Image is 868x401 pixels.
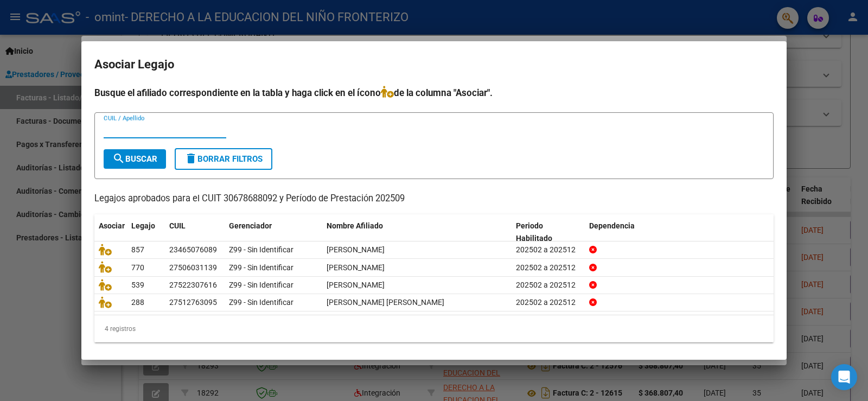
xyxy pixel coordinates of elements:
[94,86,774,100] h4: Busque el afiliado correspondiente en la tabla y haga click en el ícono de la columna "Asociar".
[127,214,165,250] datatable-header-cell: Legajo
[169,296,217,309] div: 27512763095
[94,54,774,75] h2: Asociar Legajo
[229,245,293,254] span: Z99 - Sin Identificar
[327,281,385,289] span: GAZAL NICOLETTI DELFINA
[516,221,552,243] span: Periodo Habilitado
[516,262,580,274] div: 202502 a 202512
[516,279,580,291] div: 202502 a 202512
[112,154,157,164] span: Buscar
[327,298,444,307] span: RIOS PERALTA NICOLE STEFANIA
[512,214,585,250] datatable-header-cell: Periodo Habilitado
[831,364,857,390] div: Open Intercom Messenger
[327,245,385,254] span: ALFONSO LAUTARO NICOLAS
[94,214,127,250] datatable-header-cell: Asociar
[104,149,166,169] button: Buscar
[184,154,263,164] span: Borrar Filtros
[131,245,144,254] span: 857
[229,298,293,307] span: Z99 - Sin Identificar
[184,152,197,165] mat-icon: delete
[131,263,144,272] span: 770
[112,152,125,165] mat-icon: search
[229,263,293,272] span: Z99 - Sin Identificar
[169,262,217,274] div: 27506031139
[327,263,385,272] span: MIRANDA MALENA
[327,221,383,230] span: Nombre Afiliado
[165,214,225,250] datatable-header-cell: CUIL
[225,214,322,250] datatable-header-cell: Gerenciador
[94,315,774,342] div: 4 registros
[169,244,217,256] div: 23465076089
[131,298,144,307] span: 288
[169,221,186,230] span: CUIL
[175,148,272,170] button: Borrar Filtros
[94,192,774,206] p: Legajos aprobados para el CUIT 30678688092 y Período de Prestación 202509
[131,281,144,289] span: 539
[585,214,774,250] datatable-header-cell: Dependencia
[322,214,512,250] datatable-header-cell: Nombre Afiliado
[589,221,635,230] span: Dependencia
[131,221,155,230] span: Legajo
[99,221,125,230] span: Asociar
[229,221,272,230] span: Gerenciador
[516,296,580,309] div: 202502 a 202512
[516,244,580,256] div: 202502 a 202512
[169,279,217,291] div: 27522307616
[229,281,293,289] span: Z99 - Sin Identificar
